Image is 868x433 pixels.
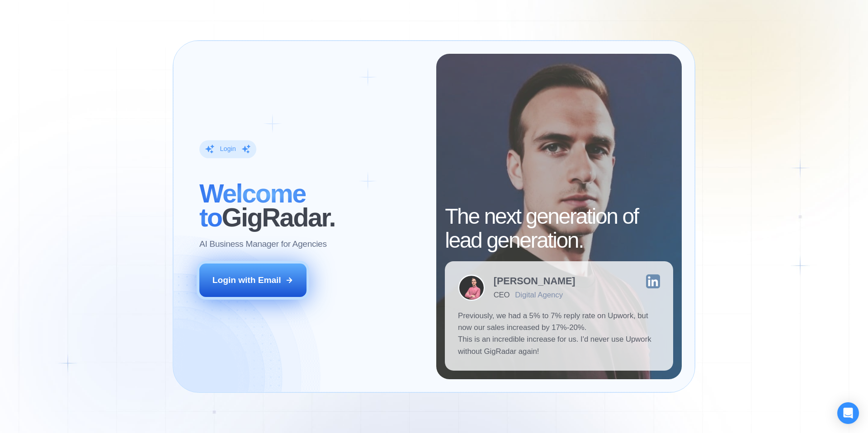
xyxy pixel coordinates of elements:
[212,274,281,286] div: Login with Email
[199,182,423,230] h2: ‍ GigRadar.
[199,238,327,250] p: AI Business Manager for Agencies
[458,310,660,358] p: Previously, we had a 5% to 7% reply rate on Upwork, but now our sales increased by 17%-20%. This ...
[515,291,563,299] div: Digital Agency
[494,276,576,286] div: [PERSON_NAME]
[837,402,859,424] div: Open Intercom Messenger
[445,205,673,253] h2: The next generation of lead generation.
[199,264,307,297] button: Login with Email
[220,145,236,153] div: Login
[494,291,509,299] div: CEO
[199,179,306,232] span: Welcome to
